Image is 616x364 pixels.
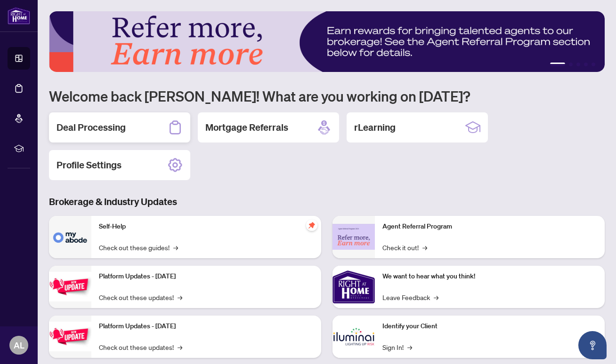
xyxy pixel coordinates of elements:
[382,292,438,302] a: Leave Feedback→
[422,242,427,253] span: →
[49,87,605,105] h1: Welcome back [PERSON_NAME]! What are you working on [DATE]?
[57,158,122,172] h2: Profile Settings
[49,216,91,258] img: Self-Help
[576,63,580,66] button: 3
[382,321,597,332] p: Identify your Client
[99,292,182,302] a: Check out these updates!→
[569,63,573,66] button: 2
[332,266,375,308] img: We want to hear what you think!
[306,220,317,231] span: pushpin
[49,322,91,351] img: Platform Updates - July 8, 2025
[332,316,375,358] img: Identify your Client
[205,121,288,134] h2: Mortgage Referrals
[354,121,396,134] h2: rLearning
[382,271,597,282] p: We want to hear what you think!
[99,242,178,253] a: Check out these guides!→
[49,195,605,208] h3: Brokerage & Industry Updates
[382,222,597,232] p: Agent Referral Program
[578,331,607,359] button: Open asap
[178,292,182,302] span: →
[434,292,438,302] span: →
[382,242,427,253] a: Check it out!→
[49,11,605,72] img: Slide 0
[57,121,126,134] h2: Deal Processing
[99,222,314,232] p: Self-Help
[592,63,595,66] button: 5
[99,342,182,352] a: Check out these updates!→
[8,7,30,24] img: logo
[178,342,182,352] span: →
[14,339,24,352] span: AL
[407,342,412,352] span: →
[584,63,588,66] button: 4
[99,271,314,282] p: Platform Updates - [DATE]
[49,272,91,301] img: Platform Updates - July 21, 2025
[173,242,178,253] span: →
[382,342,412,352] a: Sign In!→
[332,224,375,250] img: Agent Referral Program
[550,63,565,66] button: 1
[99,321,314,332] p: Platform Updates - [DATE]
